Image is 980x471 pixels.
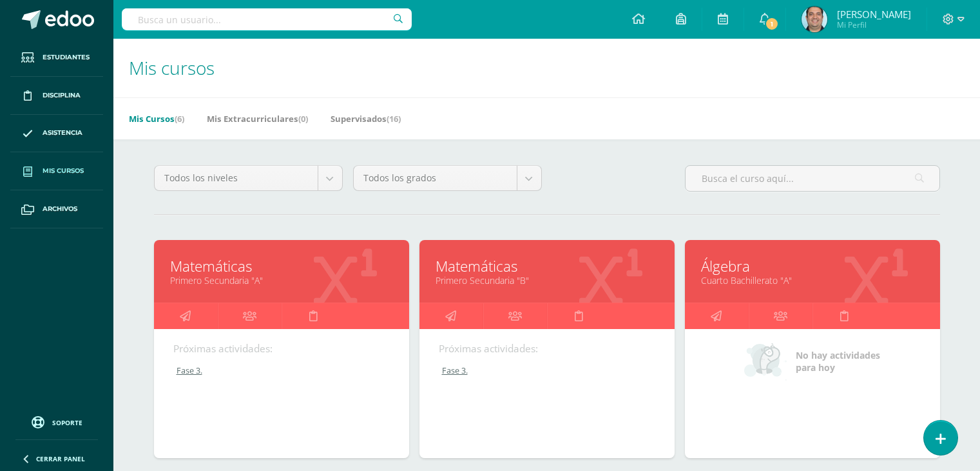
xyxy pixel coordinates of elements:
[837,19,911,30] span: Mi Perfil
[43,128,82,138] span: Asistencia
[170,274,393,286] a: Primero Secundaria "A"
[436,274,658,286] a: Primero Secundaria "B"
[363,166,507,190] span: Todos los grados
[436,256,658,276] a: Matemáticas
[36,454,85,463] span: Cerrar panel
[10,115,103,153] a: Asistencia
[43,90,81,101] span: Disciplina
[802,6,827,32] img: e73e36176cd596232d986fe5ddd2832d.png
[686,166,939,191] input: Busca el curso aquí...
[439,342,655,356] div: Próximas actividades:
[15,413,98,430] a: Soporte
[207,108,308,129] a: Mis Extracurriculares(0)
[10,152,103,190] a: Mis cursos
[43,166,84,176] span: Mis cursos
[701,274,924,286] a: Cuarto Bachillerato "A"
[43,204,77,214] span: Archivos
[744,342,787,381] img: no_activities_small.png
[701,256,924,276] a: Álgebra
[439,365,657,376] a: Fase 3.
[354,166,541,190] a: Todos los grados
[796,349,880,374] span: No hay actividades para hoy
[175,113,184,125] span: (6)
[170,256,393,276] a: Matemáticas
[173,365,391,376] a: Fase 3.
[155,166,342,190] a: Todos los niveles
[387,113,401,125] span: (16)
[837,8,911,21] span: [PERSON_NAME]
[10,190,103,228] a: Archivos
[331,108,401,129] a: Supervisados(16)
[10,39,103,77] a: Estudiantes
[173,342,390,356] div: Próximas actividades:
[129,108,184,129] a: Mis Cursos(6)
[122,8,412,30] input: Busca un usuario...
[52,418,82,427] span: Soporte
[765,17,779,31] span: 1
[43,52,90,63] span: Estudiantes
[10,77,103,115] a: Disciplina
[298,113,308,125] span: (0)
[164,166,308,190] span: Todos los niveles
[129,55,215,80] span: Mis cursos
